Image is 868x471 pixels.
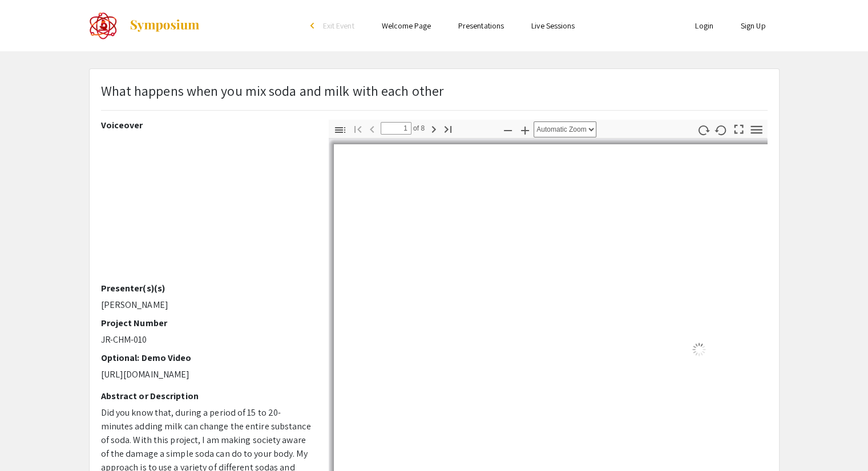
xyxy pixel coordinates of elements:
button: Rotate Counterclockwise [711,121,730,138]
a: The 2022 CoorsTek Denver Metro Regional Science and Engineering Fair [89,11,200,40]
h2: Abstract or Description [101,391,312,401]
a: Sign Up [741,21,766,31]
input: Page [381,122,411,135]
div: arrow_back_ios [310,22,317,29]
iframe: Chat [819,420,859,462]
h2: Project Number [101,318,312,328]
button: Rotate Clockwise [693,121,713,138]
a: Live Sessions [531,21,575,31]
iframe: YouTube video player [101,135,312,283]
button: Next Page [424,120,443,137]
p: JR-CHM-010 [101,333,312,347]
button: Go to Last Page [438,120,458,137]
p: What happens when you mix soda and milk with each other [101,80,444,101]
button: Previous Page [362,120,382,137]
button: Tools [746,121,766,138]
h2: Voiceover [101,120,312,131]
img: Symposium by ForagerOne [129,19,200,33]
p: [URL][DOMAIN_NAME] [101,368,312,381]
h2: Optional: Demo Video [101,352,312,363]
button: Zoom Out [498,121,518,138]
button: Toggle Sidebar [330,121,350,138]
button: Zoom In [515,121,535,138]
a: Welcome Page [382,21,431,31]
h2: Presenter(s)(s) [101,283,312,294]
button: Switch to Presentation Mode [729,120,748,136]
button: Go to First Page [348,120,368,137]
a: Presentations [458,21,504,31]
a: Login [695,21,713,31]
select: Zoom [534,121,596,137]
span: of 8 [411,122,425,135]
img: The 2022 CoorsTek Denver Metro Regional Science and Engineering Fair [89,11,118,40]
p: [PERSON_NAME] [101,298,312,312]
span: Exit Event [323,21,354,31]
